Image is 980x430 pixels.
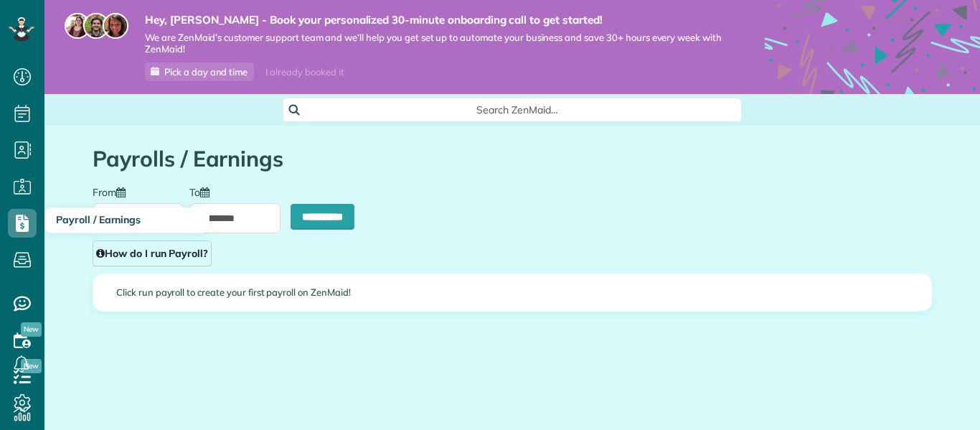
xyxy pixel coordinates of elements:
[56,213,141,226] span: Payroll / Earnings
[93,147,932,171] h1: Payrolls / Earnings
[189,185,217,197] label: To
[164,66,248,78] span: Pick a day and time
[65,13,90,39] img: maria-72a9807cf96188c08ef61303f053569d2e2a8a1cde33d635c8a3ac13582a053d.jpg
[21,322,42,337] span: New
[145,13,722,27] strong: Hey, [PERSON_NAME] - Book your personalized 30-minute onboarding call to get started!
[93,240,212,266] a: How do I run Payroll?
[145,62,254,81] a: Pick a day and time
[93,185,133,197] label: From
[257,63,352,81] div: I already booked it
[145,32,722,56] span: We are ZenMaid’s customer support team and we’ll help you get set up to automate your business an...
[103,13,128,39] img: michelle-19f622bdf1676172e81f8f8fba1fb50e276960ebfe0243fe18214015130c80e4.jpg
[93,274,931,311] div: Click run payroll to create your first payroll on ZenMaid!
[83,13,109,39] img: jorge-587dff0eeaa6aab1f244e6dc62b8924c3b6ad411094392a53c71c6c4a576187d.jpg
